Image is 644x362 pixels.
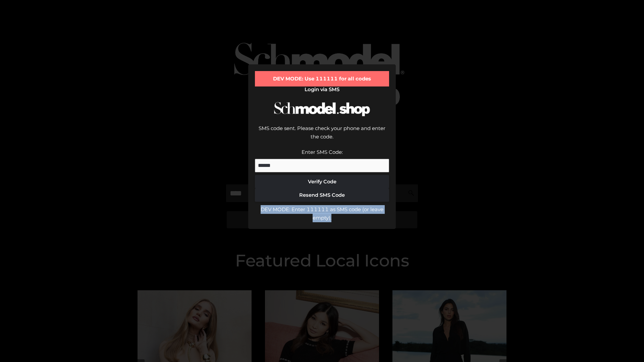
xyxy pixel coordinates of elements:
img: Schmodel Logo [272,96,372,122]
h2: Login via SMS [255,86,389,93]
label: Enter SMS Code: [302,149,343,155]
button: Verify Code [255,175,389,188]
div: DEV MODE: Use 111111 for all codes [255,71,389,86]
div: SMS code sent. Please check your phone and enter the code. [255,124,389,148]
div: DEV MODE: Enter 111111 as SMS code (or leave empty). [255,205,389,222]
button: Resend SMS Code [255,188,389,202]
